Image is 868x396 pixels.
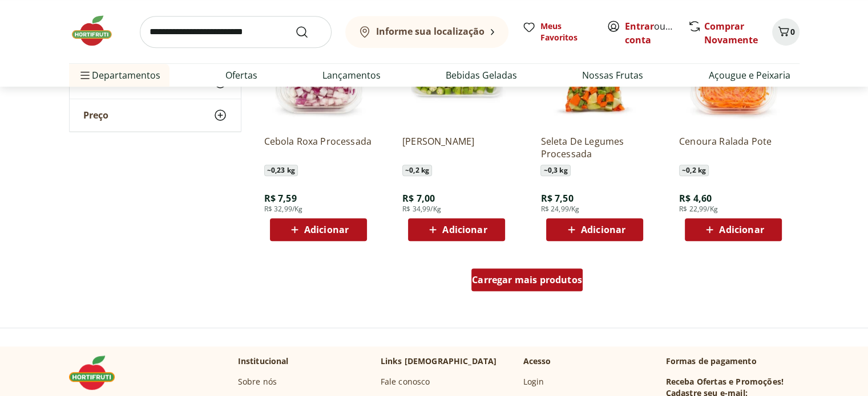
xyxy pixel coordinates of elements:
[322,68,381,82] a: Lançamentos
[140,16,332,48] input: search
[790,26,795,37] span: 0
[408,218,505,241] button: Adicionar
[679,192,712,205] span: R$ 4,60
[523,376,544,387] a: Login
[446,68,517,82] a: Bebidas Geladas
[772,18,800,46] button: Carrinho
[472,275,582,284] span: Carregar mais produtos
[69,14,126,48] img: Hortifruti
[704,20,758,46] a: Comprar Novamente
[442,225,487,234] span: Adicionar
[679,205,718,214] span: R$ 22,99/Kg
[625,19,676,47] span: ou
[540,165,570,176] span: ~ 0,3 kg
[304,225,349,234] span: Adicionar
[625,20,654,32] a: Entrar
[264,135,373,160] a: Cebola Roxa Processada
[581,225,625,234] span: Adicionar
[264,192,297,205] span: R$ 7,59
[238,356,289,367] p: Institucional
[582,68,643,82] a: Nossas Frutas
[666,356,800,367] p: Formas de pagamento
[540,21,593,43] span: Meus Favoritos
[679,165,709,176] span: ~ 0,2 kg
[402,205,441,214] span: R$ 34,99/Kg
[238,376,277,387] a: Sobre nós
[540,205,579,214] span: R$ 24,99/Kg
[679,135,788,160] a: Cenoura Ralada Pote
[295,25,322,39] button: Submit Search
[376,25,485,38] b: Informe sua localização
[381,356,497,367] p: Links [DEMOGRAPHIC_DATA]
[264,205,303,214] span: R$ 32,99/Kg
[719,225,764,234] span: Adicionar
[540,192,573,205] span: R$ 7,50
[78,62,160,89] span: Departamentos
[345,16,508,48] button: Informe sua localização
[270,218,367,241] button: Adicionar
[381,376,430,387] a: Fale conosco
[523,356,551,367] p: Acesso
[522,21,593,43] a: Meus Favoritos
[625,20,688,46] a: Criar conta
[471,268,583,296] a: Carregar mais produtos
[685,218,782,241] button: Adicionar
[70,100,241,132] button: Preço
[708,68,790,82] a: Açougue e Peixaria
[402,135,511,160] a: [PERSON_NAME]
[225,68,257,82] a: Ofertas
[540,135,649,160] a: Seleta De Legumes Processada
[402,165,432,176] span: ~ 0,2 kg
[264,165,298,176] span: ~ 0,23 kg
[666,376,784,387] h3: Receba Ofertas e Promoções!
[83,110,108,121] span: Preço
[402,192,435,205] span: R$ 7,00
[546,218,643,241] button: Adicionar
[78,62,92,89] button: Menu
[69,356,126,390] img: Hortifruti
